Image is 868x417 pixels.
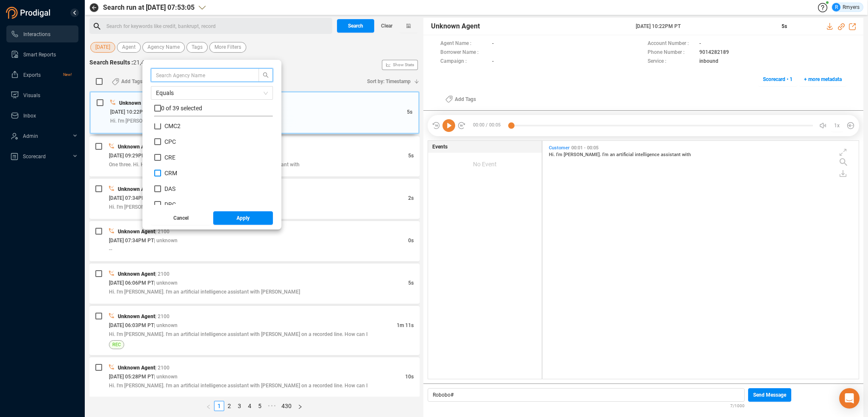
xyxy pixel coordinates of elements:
[549,145,570,151] span: Customer
[408,153,414,159] span: 5s
[440,92,481,106] button: Add Tags
[109,153,154,159] span: [DATE] 09:29PM PT
[295,401,306,411] li: Next Page
[804,73,842,86] span: + more metadata
[151,211,211,225] button: Cancel
[23,154,46,160] span: Scorecard
[109,331,367,337] span: Hi. I'm [PERSON_NAME]. I'm an artificial intelligence assistant with [PERSON_NAME] on a recorded ...
[164,201,176,208] span: DRC
[682,152,691,157] span: with
[203,401,214,411] button: left
[259,72,273,78] span: search
[11,87,72,104] a: Visuals
[832,3,860,11] div: Rmyers
[109,383,367,389] span: Hi. I'm [PERSON_NAME]. I'm an artificial intelligence assistant with [PERSON_NAME] on a recorded ...
[89,221,420,261] div: Unknown Agent| 2100[DATE] 07:34PM PT| unknown0s--
[455,92,476,106] span: Add Tags
[298,404,303,409] span: right
[89,357,420,397] div: Unknown Agent| 2100[DATE] 05:28PM PT| unknown10sHi. I'm [PERSON_NAME]. I'm an artificial intellig...
[753,388,786,402] span: Send Message
[6,107,78,124] li: Inbox
[466,119,511,132] span: 00:00 / 00:05
[432,143,448,151] span: Events
[173,211,189,225] span: Cancel
[428,153,542,176] div: No Event
[730,402,745,409] span: 7/1000
[834,119,840,132] span: 1x
[570,145,600,151] span: 00:01 - 00:05
[112,341,121,349] span: REC
[763,73,793,86] span: Scorecard • 1
[155,271,170,277] span: | 2100
[648,48,695,57] span: Phone Number :
[11,46,72,63] a: Smart Reports
[255,401,264,411] a: 5
[133,59,165,66] span: 21,494 Calls
[110,118,261,124] span: Hi. I'm [PERSON_NAME]. I'm an artificial intelligence assistant with
[155,229,170,235] span: | 2100
[279,401,294,411] a: 430
[109,238,154,243] span: [DATE] 07:34PM PT
[382,60,418,70] button: Show Stats
[699,48,729,57] span: 9014282189
[23,92,40,98] span: Visuals
[602,152,610,157] span: I'm
[547,143,859,378] div: grid
[564,152,602,157] span: [PERSON_NAME].
[433,392,453,398] span: Robobo#
[89,263,420,304] div: Unknown Agent| 2100[DATE] 06:06PM PT| unknown5sHi. I'm [PERSON_NAME]. I'm an artificial intellige...
[122,42,136,53] span: Agent
[835,3,838,11] span: R
[636,22,771,30] span: [DATE] 10:22PM PT
[6,66,78,83] li: Exports
[295,401,306,411] button: right
[440,39,488,48] span: Agent Name :
[118,365,155,371] span: Unknown Agent
[107,75,147,88] button: Add Tags
[89,91,420,134] div: Unknown Agent| 2100[DATE] 10:22PM PT| unknown5sHi. I'm [PERSON_NAME]. I'm an artificial intellige...
[408,238,414,243] span: 0s
[63,66,72,83] span: New!
[147,42,180,53] span: Agency Name
[408,195,414,201] span: 2s
[397,322,414,328] span: 1m 11s
[117,42,141,53] button: Agent
[164,123,181,129] span: CMC2
[164,185,175,192] span: DAS
[699,39,701,48] span: -
[492,39,494,48] span: -
[648,57,695,66] span: Service :
[245,401,254,411] a: 4
[118,313,155,319] span: Unknown Agent
[89,59,133,66] span: Search Results :
[6,25,78,42] li: Interactions
[164,154,175,161] span: CRE
[121,75,142,88] span: Add Tags
[186,42,208,53] button: Tags
[23,52,56,58] span: Smart Reports
[109,204,179,210] span: Hi. I'm [PERSON_NAME]. I'm an
[337,19,374,33] button: Search
[154,322,178,328] span: | unknown
[616,152,635,157] span: artificial
[110,109,155,115] span: [DATE] 10:22PM PT
[235,401,244,411] a: 3
[610,152,616,157] span: an
[109,322,154,328] span: [DATE] 06:03PM PT
[156,70,246,80] input: Search Agency Name
[556,152,564,157] span: I'm
[95,42,110,53] span: [DATE]
[245,401,255,411] li: 4
[213,211,273,225] button: Apply
[265,401,278,411] span: •••
[155,313,170,319] span: | 2100
[161,105,202,112] span: 0 of 39 selected
[90,42,115,53] button: [DATE]
[155,365,170,371] span: | 2100
[236,211,250,225] span: Apply
[278,401,295,411] li: 430
[11,107,72,124] a: Inbox
[142,42,185,53] button: Agency Name
[23,133,38,139] span: Admin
